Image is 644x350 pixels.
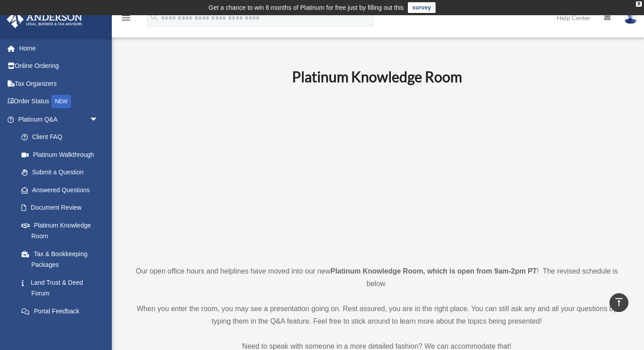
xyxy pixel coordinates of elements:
a: Land Trust & Deed Forum [13,274,112,302]
a: menu [121,16,131,23]
a: Home [6,39,112,57]
span: arrow_drop_down [89,320,107,338]
b: Platinum Knowledge Room [292,68,462,85]
strong: Platinum Knowledge Room, which is open from 9am-2pm PT [330,267,537,275]
p: Our open office hours and helplines have moved into our new ! The revised schedule is below. [127,265,626,290]
a: Order StatusNEW [6,93,112,111]
div: NEW [51,95,71,108]
a: Portal Feedback [13,302,112,320]
i: search [149,12,159,22]
img: Anderson Advisors Platinum Portal [4,11,85,28]
i: vertical_align_top [614,297,624,308]
a: Online Ordering [6,57,112,75]
a: Platinum Q&Aarrow_drop_down [6,110,112,128]
a: Platinum Knowledge Room [13,216,107,245]
p: When you enter the room, you may see a presentation going on. Rest assured, you are in the right ... [127,303,626,328]
a: Platinum Walkthrough [13,146,112,164]
span: arrow_drop_down [89,110,107,129]
a: Digital Productsarrow_drop_down [6,320,112,338]
i: menu [121,13,131,23]
a: Tax Organizers [6,75,112,93]
a: Answered Questions [13,181,112,199]
a: Submit a Question [13,164,112,181]
a: Client FAQ [13,128,112,146]
img: User Pic [624,11,637,24]
a: survey [408,2,436,13]
iframe: 231110_Toby_KnowledgeRoom [243,97,511,249]
a: Document Review [13,199,112,217]
a: vertical_align_top [610,293,628,312]
div: close [636,1,642,7]
a: Tax & Bookkeeping Packages [13,245,112,274]
div: Get a chance to win 6 months of Platinum for free just by filling out this [208,2,404,13]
